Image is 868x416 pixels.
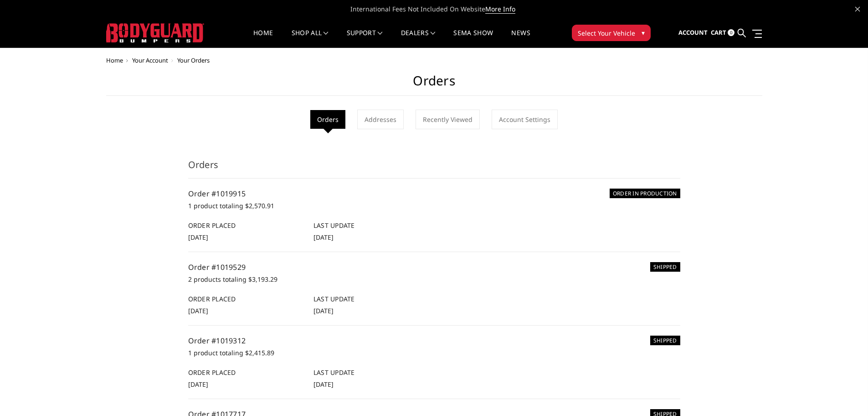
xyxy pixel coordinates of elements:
[578,28,635,38] span: Select Your Vehicle
[678,28,708,37] span: Account
[188,274,680,285] p: 2 products totaling $3,193.29
[106,73,762,96] h1: Orders
[313,306,334,315] span: [DATE]
[610,189,680,198] h6: ORDER IN PRODUCTION
[188,306,208,315] span: [DATE]
[711,28,726,37] span: Cart
[106,23,204,42] img: BODYGUARD BUMPERS
[132,56,168,64] a: Your Account
[188,348,680,358] p: 1 product totaling $2,415.89
[728,29,734,36] span: 0
[711,21,734,45] a: Cart 0
[492,110,558,129] a: Account Settings
[188,189,246,199] a: Order #1019915
[453,30,493,47] a: SEMA Show
[678,21,708,45] a: Account
[188,233,208,242] span: [DATE]
[313,380,334,389] span: [DATE]
[188,294,304,304] h6: Order Placed
[188,200,680,211] p: 1 product totaling $2,570.91
[401,30,436,47] a: Dealers
[106,56,123,64] a: Home
[188,262,246,272] a: Order #1019529
[347,30,383,47] a: Support
[188,221,304,230] h6: Order Placed
[642,28,645,37] span: ▾
[253,30,273,47] a: Home
[313,294,429,304] h6: Last Update
[310,110,345,129] li: Orders
[357,110,404,129] a: Addresses
[485,5,515,14] a: More Info
[188,336,246,346] a: Order #1019312
[188,158,680,179] h3: Orders
[416,110,480,129] a: Recently Viewed
[650,336,680,345] h6: SHIPPED
[572,25,651,41] button: Select Your Vehicle
[188,380,208,389] span: [DATE]
[188,368,304,377] h6: Order Placed
[313,368,429,377] h6: Last Update
[177,56,210,64] span: Your Orders
[313,221,429,230] h6: Last Update
[650,262,680,272] h6: SHIPPED
[292,30,329,47] a: shop all
[511,30,530,47] a: News
[313,233,334,242] span: [DATE]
